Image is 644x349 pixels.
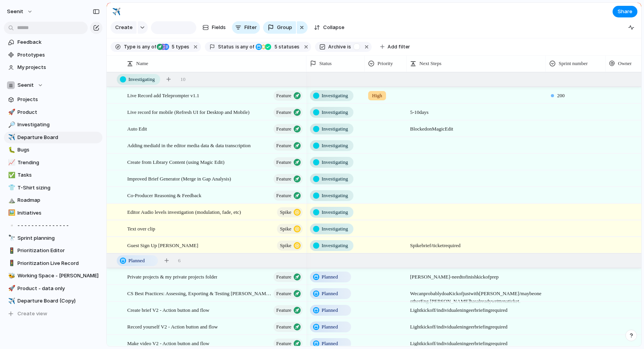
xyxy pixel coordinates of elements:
span: Investigating [322,92,348,100]
span: Bugs [17,146,100,154]
span: Seenit [17,81,34,89]
button: Feature [274,157,303,167]
span: Feature [276,305,291,316]
span: [PERSON_NAME] - need to finish kick of prep [407,269,545,281]
button: ✈️ [7,297,15,305]
a: ⛰️Roadmap [4,194,102,206]
a: ✈️Departure Board [4,132,102,143]
span: Planned [322,306,338,314]
span: Status [218,43,234,50]
button: 🚀 [7,108,15,116]
div: 🔎 [8,120,14,129]
div: 🚦Prioritization Live Record [4,258,102,269]
span: Investigating [17,121,100,129]
button: Add filter [376,41,415,52]
button: 👕 [7,184,15,192]
span: Feature [276,157,291,168]
span: Feedback [17,38,100,46]
button: Group [263,21,296,34]
span: types [169,43,189,50]
button: Spike [277,241,303,251]
button: Feature [274,191,303,201]
span: Investigating [322,125,348,133]
a: ✅Tasks [4,169,102,181]
span: Prioritization Editor [17,247,100,254]
button: Feature [274,141,303,151]
span: Planned [322,323,338,331]
button: 🐛 [7,146,15,154]
button: ✈️ [110,5,123,18]
button: isany of [135,43,158,51]
button: isany of [234,43,256,51]
button: Spike [277,207,303,217]
span: Feature [276,124,291,134]
span: Light kick off / individual eningeer briefing required [407,319,545,331]
div: ▫️ [8,221,14,230]
span: Adding mediaId in the editor media data & data transcription [127,141,251,150]
span: Live record for mobile (Refresh UI for Desktop and Mobile) [127,107,249,116]
a: 🚀Product [4,107,102,118]
span: Share [618,8,632,15]
span: Name [136,60,148,67]
button: Feature [274,91,303,101]
span: is [347,43,351,50]
a: Feedback [4,36,102,48]
a: 📈Trending [4,157,102,168]
div: ✈️ [112,6,121,17]
span: Sprint planning [17,234,100,242]
span: Planned [322,290,338,297]
span: Sprint number [559,60,588,67]
span: Product - data only [17,285,100,292]
span: My projects [17,64,100,71]
span: Feature [276,190,291,201]
button: Spike [277,224,303,234]
div: 🔎Investigating [4,119,102,131]
button: 🚀 [7,285,15,292]
button: Feature [274,305,303,315]
div: ✈️Departure Board (Copy) [4,295,102,307]
button: Create view [4,308,102,320]
div: 🚀 [8,284,14,293]
span: Archive [328,43,346,50]
button: ⛰️ [7,196,15,204]
span: High [372,92,382,100]
span: Feature [276,90,291,101]
span: Live Record add Teleprompter v1.1 [127,91,199,100]
a: ▫️- - - - - - - - - - - - - - - [4,220,102,231]
span: Fields [212,24,226,31]
a: 🚦Prioritization Editor [4,245,102,256]
span: Seenit [7,8,23,15]
span: Product [17,108,100,116]
span: Create brief V2 - Action button and flow [127,305,209,314]
button: Feature [274,339,303,349]
span: Projects [17,96,100,103]
button: Seenit [3,5,37,18]
div: 🚦 [8,246,14,255]
span: Investigating [322,225,348,233]
button: Feature [274,272,303,282]
span: Prototypes [17,51,100,59]
span: Priority [377,60,393,67]
span: Auto Edit [127,124,147,133]
span: Co-Producer Reasoning & Feedback [127,191,201,199]
span: 200 [557,92,565,100]
button: ✈️ [7,134,15,141]
span: Text over clip [127,224,155,233]
span: Initiatives [17,209,100,217]
div: 🐝Working Space - [PERSON_NAME] [4,270,102,282]
a: Projects [4,94,102,105]
div: ✅ [8,171,14,180]
span: Blocked on Magic Edit [407,121,545,133]
span: Spike [280,223,291,234]
span: Investigating [322,175,348,183]
span: Next Steps [419,60,441,67]
span: Working Space - [PERSON_NAME] [17,272,100,280]
div: 🐛 [8,146,14,155]
a: 🚀Product - data only [4,283,102,294]
button: Feature [274,289,303,299]
button: Feature [274,107,303,117]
